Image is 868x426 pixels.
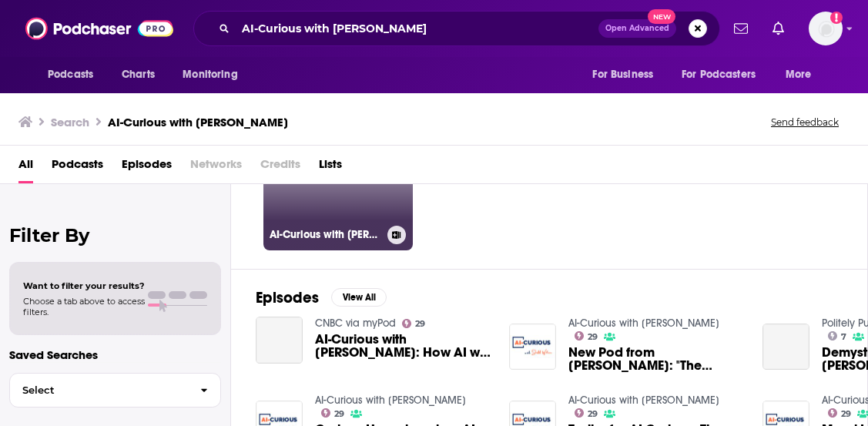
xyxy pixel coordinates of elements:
[598,19,676,38] button: Open AdvancedNew
[48,64,93,86] span: Podcasts
[828,408,852,418] a: 29
[575,331,598,340] a: 29
[588,334,598,340] span: 29
[575,408,598,418] a: 29
[37,60,113,89] button: open menu
[672,60,778,89] button: open menu
[315,333,491,359] span: AI-Curious with [PERSON_NAME]: How AI will (positively!) Shape the Future, w/ Futurist [PERSON_NAME]
[841,334,846,340] span: 7
[334,411,344,418] span: 29
[260,152,300,183] span: Credits
[605,25,669,32] span: Open Advanced
[183,64,237,86] span: Monitoring
[9,224,221,247] h2: Filter By
[568,317,719,330] a: AI-Curious with Jeff Wilser
[51,115,89,129] h3: Search
[9,373,221,408] button: Select
[321,408,345,418] a: 29
[315,394,466,407] a: AI-Curious with Jeff Wilser
[190,152,242,183] span: Networks
[9,347,221,362] p: Saved Searches
[122,64,155,86] span: Charts
[828,331,847,340] a: 7
[256,288,387,307] a: EpisodesView All
[270,228,381,241] h3: AI-Curious with [PERSON_NAME]
[315,317,396,330] a: CNBC via myPod
[809,12,843,45] img: User Profile
[256,288,319,307] h2: Episodes
[23,280,145,291] span: Want to filter your results?
[18,152,33,183] a: All
[568,346,744,372] span: New Pod from [PERSON_NAME]: "The People's AI: The Decentralized AI Podcast"
[193,11,720,46] div: Search podcasts, credits, & more...
[775,60,831,89] button: open menu
[10,385,188,395] span: Select
[172,60,257,89] button: open menu
[52,152,103,183] a: Podcasts
[402,319,426,328] a: 29
[315,333,491,359] a: AI-Curious with Jeff Wilser: How AI will (positively!) Shape the Future, w/ Futurist Kevin Surace
[568,394,719,407] a: AI-Curious with Jeff Wilser
[319,152,342,183] a: Lists
[766,116,843,129] button: Send feedback
[581,60,672,89] button: open menu
[509,324,556,371] img: New Pod from Jeff Wilser: "The People's AI: The Decentralized AI Podcast"
[588,411,598,418] span: 29
[23,296,145,317] span: Choose a tab above to access filters.
[682,64,756,86] span: For Podcasters
[766,15,790,42] a: Show notifications dropdown
[786,64,812,86] span: More
[256,317,303,364] a: AI-Curious with Jeff Wilser: How AI will (positively!) Shape the Future, w/ Futurist Kevin Surace
[648,9,675,24] span: New
[25,14,173,43] img: Podchaser - Follow, Share and Rate Podcasts
[592,64,653,86] span: For Business
[122,152,172,183] a: Episodes
[415,320,425,327] span: 29
[830,12,843,24] svg: Add a profile image
[236,16,598,41] input: Search podcasts, credits, & more...
[728,15,754,42] a: Show notifications dropdown
[331,288,387,307] button: View All
[762,324,809,371] a: Demystifying AI with Jeff Wilser
[108,115,288,129] h3: AI-Curious with [PERSON_NAME]
[809,12,843,45] span: Logged in as carolinejames
[809,12,843,45] button: Show profile menu
[568,346,744,372] a: New Pod from Jeff Wilser: "The People's AI: The Decentralized AI Podcast"
[112,60,164,89] a: Charts
[841,411,851,418] span: 29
